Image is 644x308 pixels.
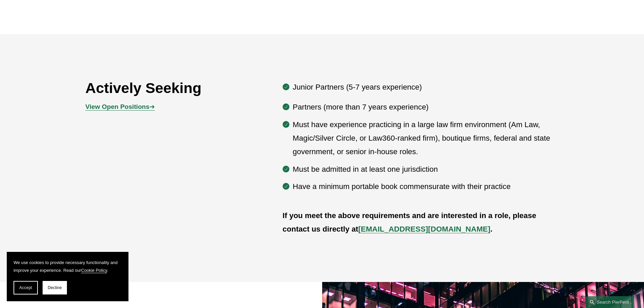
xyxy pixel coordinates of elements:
strong: . [490,225,492,233]
a: [EMAIL_ADDRESS][DOMAIN_NAME] [358,225,491,233]
strong: If you meet the above requirements and are interested in a role, please contact us directly at [283,211,539,233]
p: Have a minimum portable book commensurate with their practice [293,180,559,193]
strong: View Open Positions [86,103,149,110]
a: Cookie Policy [81,268,107,273]
section: Cookie banner [7,252,128,301]
span: Accept [19,285,32,290]
p: Partners (more than 7 years experience) [293,100,559,114]
p: Must be admitted in at least one jurisdiction [293,163,559,176]
h2: Actively Seeking [86,79,243,97]
a: View Open Positions➔ [86,103,155,110]
span: ➔ [86,103,155,110]
p: Junior Partners (5-7 years experience) [293,80,559,94]
p: Must have experience practicing in a large law firm environment (Am Law, Magic/Silver Circle, or ... [293,118,559,159]
a: Search this site [586,296,633,308]
button: Decline [43,281,67,294]
span: Decline [48,285,62,290]
p: We use cookies to provide necessary functionality and improve your experience. Read our . [14,259,122,274]
button: Accept [14,281,38,294]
